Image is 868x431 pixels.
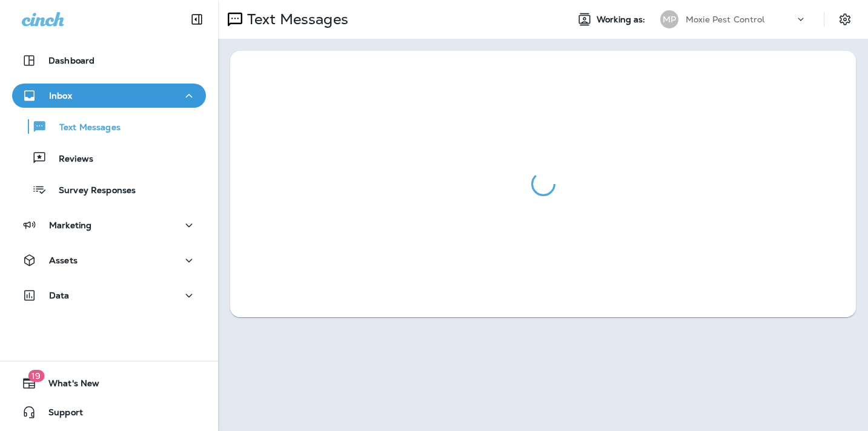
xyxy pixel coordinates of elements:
p: Survey Responses [47,185,136,197]
button: Inbox [12,84,206,108]
button: Collapse Sidebar [180,7,214,31]
button: 19What's New [12,371,206,395]
p: Data [49,291,70,300]
div: MP [660,10,678,28]
p: Dashboard [48,56,94,65]
p: Assets [49,255,78,265]
button: Settings [834,8,856,30]
button: Marketing [12,213,206,237]
button: Assets [12,248,206,272]
button: Dashboard [12,48,206,73]
span: What's New [36,378,99,393]
span: Working as: [597,15,648,25]
p: Text Messages [47,122,121,134]
p: Moxie Pest Control [686,15,765,24]
span: Support [36,407,83,422]
button: Survey Responses [12,177,206,202]
p: Text Messages [242,10,348,28]
button: Text Messages [12,114,206,139]
button: Data [12,283,206,308]
p: Inbox [49,91,72,100]
span: 19 [28,370,44,382]
button: Support [12,400,206,424]
p: Marketing [49,220,91,230]
button: Reviews [12,145,206,171]
p: Reviews [47,154,93,165]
